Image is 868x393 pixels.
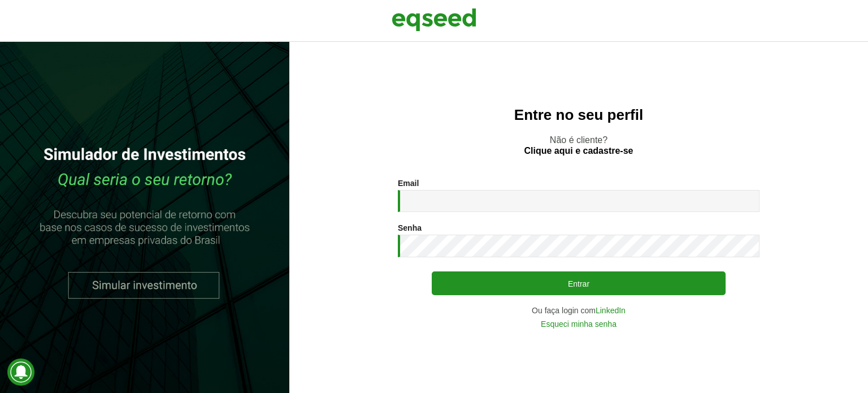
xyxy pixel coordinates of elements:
[392,6,476,34] img: EqSeed Logo
[432,271,726,295] button: Entrar
[541,320,617,328] a: Esqueci minha senha
[524,146,633,156] a: Clique aqui e cadastre-se
[312,135,845,156] p: Não é cliente?
[596,306,626,314] a: LinkedIn
[398,306,759,314] div: Ou faça login com
[398,224,422,232] label: Senha
[398,179,419,187] label: Email
[312,107,845,123] h2: Entre no seu perfil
